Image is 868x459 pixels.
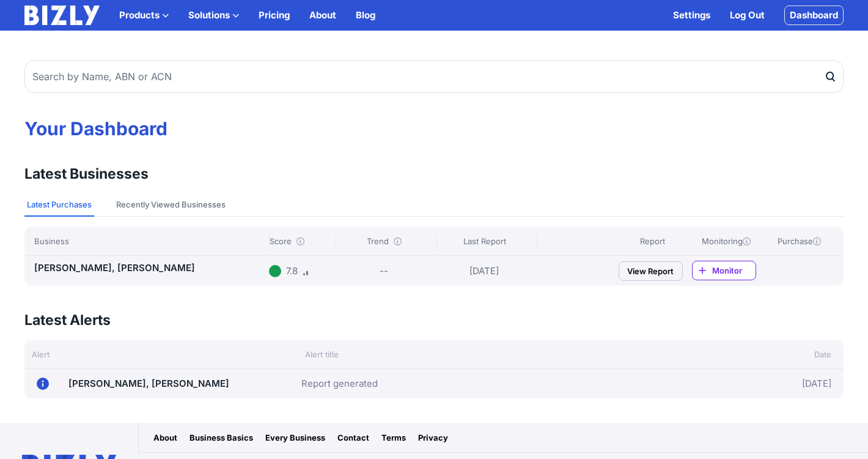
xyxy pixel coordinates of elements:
div: Trend [336,235,432,247]
a: Monitor [692,261,756,280]
a: Report generated [301,376,378,391]
nav: Tabs [24,193,844,217]
a: About [309,8,336,23]
a: Blog [356,8,375,23]
div: Last Report [436,235,532,247]
button: Solutions [188,8,239,23]
a: About [153,431,177,444]
h3: Latest Businesses [24,164,149,184]
div: -- [380,264,388,278]
div: Purchase [765,235,834,247]
div: Date [707,348,844,360]
input: Search by Name, ABN or ACN [24,60,844,93]
button: Recently Viewed Businesses [114,193,228,217]
a: Terms [381,431,406,444]
a: Business Basics [189,431,253,444]
a: [PERSON_NAME], [PERSON_NAME] [68,378,229,389]
a: Every Business [265,431,325,444]
div: [DATE] [436,261,532,281]
h1: Your Dashboard [24,118,844,140]
div: 7.8 [286,264,298,278]
div: Monitoring [692,235,760,247]
span: Monitor [712,264,756,277]
a: Pricing [259,8,290,23]
a: [PERSON_NAME], [PERSON_NAME] [34,262,195,274]
div: [DATE] [699,374,831,394]
div: Business [34,235,264,247]
h3: Latest Alerts [24,310,111,330]
a: Log Out [730,8,765,23]
div: Score [269,235,331,247]
div: Alert title [298,348,707,360]
a: Dashboard [784,6,844,25]
div: Report [619,235,687,247]
div: Alert [24,348,298,360]
a: Contact [337,431,369,444]
a: Privacy [418,431,448,444]
a: View Report [619,261,683,281]
button: Products [119,8,169,23]
a: Settings [673,8,710,23]
button: Latest Purchases [24,193,94,217]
